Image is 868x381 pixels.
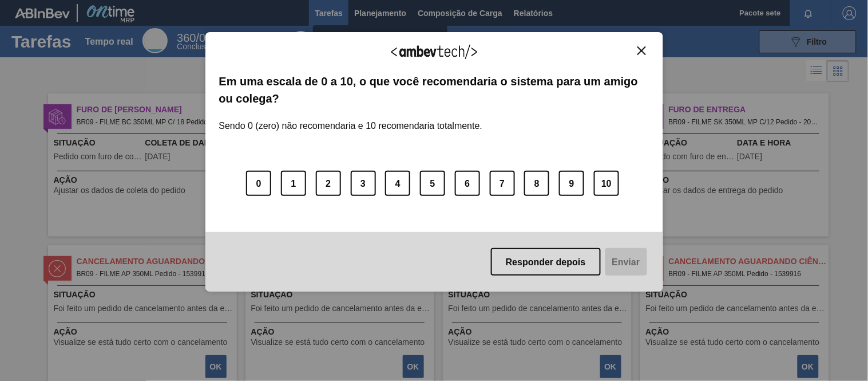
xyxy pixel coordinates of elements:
button: 3 [351,171,376,196]
font: 8 [534,179,540,188]
font: 5 [430,179,435,188]
button: Responder depois [491,248,601,276]
button: 6 [455,171,480,196]
font: 0 [256,179,261,188]
font: 1 [291,179,296,188]
button: 2 [316,171,341,196]
img: Logo Ambevtech [391,45,477,59]
font: Sendo 0 (zero) não recomendaria e 10 recomendaria totalmente. [219,121,483,131]
font: 3 [360,179,366,188]
img: Fechar [637,46,646,55]
button: 8 [524,171,549,196]
font: 7 [500,179,505,188]
font: 4 [395,179,401,188]
button: 0 [246,171,271,196]
font: 9 [569,179,574,188]
button: 4 [385,171,410,196]
font: 2 [326,179,331,188]
button: 9 [559,171,584,196]
button: Fechar [634,46,649,56]
button: 10 [594,171,619,196]
font: Em uma escala de 0 a 10, o que você recomendaria o sistema para um amigo ou colega? [219,75,639,105]
font: 6 [465,179,470,188]
font: 10 [601,179,612,188]
button: 1 [281,171,306,196]
font: Responder depois [506,257,586,267]
button: 7 [490,171,515,196]
button: 5 [420,171,445,196]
